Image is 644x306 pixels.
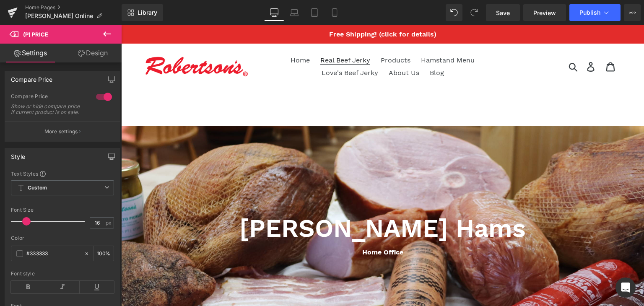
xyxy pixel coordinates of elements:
[106,220,113,226] span: px
[325,4,345,21] a: Mobile
[44,128,78,135] p: More settings
[523,4,566,21] a: Preview
[284,4,304,21] a: Laptop
[304,4,325,21] a: Tablet
[296,29,358,41] a: Hamstand Menu
[62,44,123,62] a: Design
[28,184,47,192] b: Custom
[5,122,120,141] button: More settings
[26,249,80,258] input: Color
[241,223,282,231] font: Home Office
[11,148,25,160] div: Style
[23,31,48,38] span: (P) Price
[122,4,163,21] a: New Library
[264,4,284,21] a: Desktop
[267,44,298,52] span: About Us
[466,4,483,21] button: Redo
[579,9,600,16] span: Publish
[23,31,128,51] img: Robertson's Hams Logo
[11,207,114,213] div: Font Size
[165,29,193,41] a: Home
[11,271,114,277] div: Font style
[11,71,52,83] div: Compare Price
[195,29,253,41] a: Real Beef Jerky
[169,31,189,39] span: Home
[300,31,353,39] span: Hamstand Menu
[533,8,556,17] span: Preview
[624,4,641,21] button: More
[200,44,257,52] span: Love's Beef Jerky
[11,235,114,241] div: Color
[25,4,122,11] a: Home Pages
[615,277,636,298] div: Open Intercom Messenger
[446,4,462,21] button: Undo
[93,246,114,261] div: %
[496,8,510,17] span: Save
[25,13,93,19] span: [PERSON_NAME] Online
[118,188,405,218] font: [PERSON_NAME] Hams
[260,31,289,39] span: Products
[199,31,249,39] span: Real Beef Jerky
[11,170,114,177] div: Text Styles
[304,41,327,54] a: Blog
[309,44,323,52] span: Blog
[11,104,86,115] div: Show or hide compare price if current product is on sale.
[138,9,157,16] span: Library
[569,4,621,21] button: Publish
[255,29,293,41] a: Products
[196,41,261,54] a: Love's Beef Jerky
[11,93,88,102] div: Compare Price
[263,41,302,54] a: About Us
